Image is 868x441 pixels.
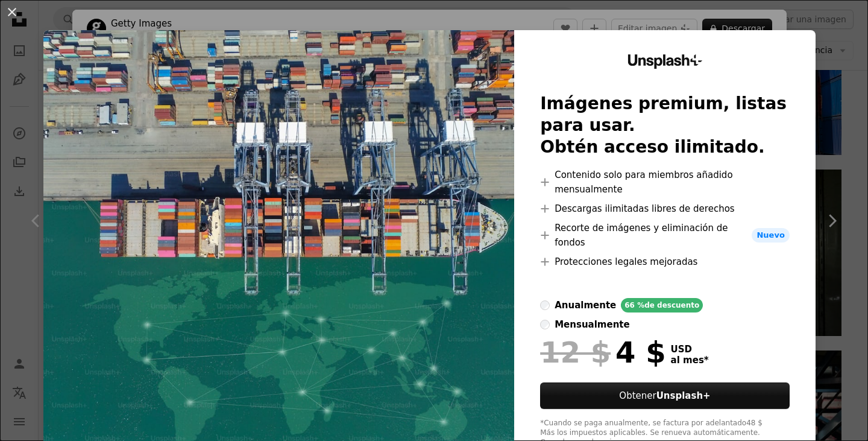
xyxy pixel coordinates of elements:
[540,337,665,368] div: 4 $
[540,93,790,158] h2: Imágenes premium, listas para usar. Obtén acceso ilimitado.
[540,320,550,329] input: mensualmente
[752,228,789,243] span: Nuevo
[671,355,709,366] span: al mes *
[540,300,550,310] input: anualmente66 %de descuento
[555,317,629,332] div: mensualmente
[540,168,790,197] li: Contenido solo para miembros añadido mensualmente
[540,337,611,368] span: 12 $
[656,390,711,401] strong: Unsplash+
[540,221,790,250] li: Recorte de imágenes y eliminación de fondos
[671,344,709,355] span: USD
[555,298,616,313] div: anualmente
[540,255,790,269] li: Protecciones legales mejoradas
[621,298,703,313] div: 66 % de descuento
[540,382,790,409] button: ObtenerUnsplash+
[540,201,790,216] li: Descargas ilimitadas libres de derechos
